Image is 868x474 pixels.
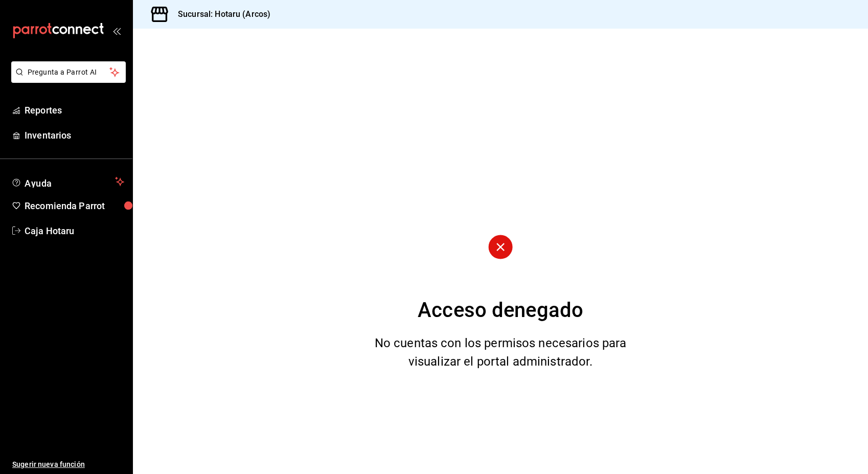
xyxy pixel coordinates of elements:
[418,295,583,326] div: Acceso denegado
[170,8,270,20] h3: Sucursal: Hotaru (Arcos)
[362,334,639,371] div: No cuentas con los permisos necesarios para visualizar el portal administrador.
[25,103,124,117] span: Reportes
[112,27,121,35] button: open_drawer_menu
[28,67,110,78] span: Pregunta a Parrot AI
[25,128,124,142] span: Inventarios
[25,175,111,188] span: Ayuda
[25,199,124,213] span: Recomienda Parrot
[7,74,126,85] a: Pregunta a Parrot AI
[11,61,126,83] button: Pregunta a Parrot AI
[12,459,124,470] span: Sugerir nueva función
[25,224,124,238] span: Caja Hotaru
